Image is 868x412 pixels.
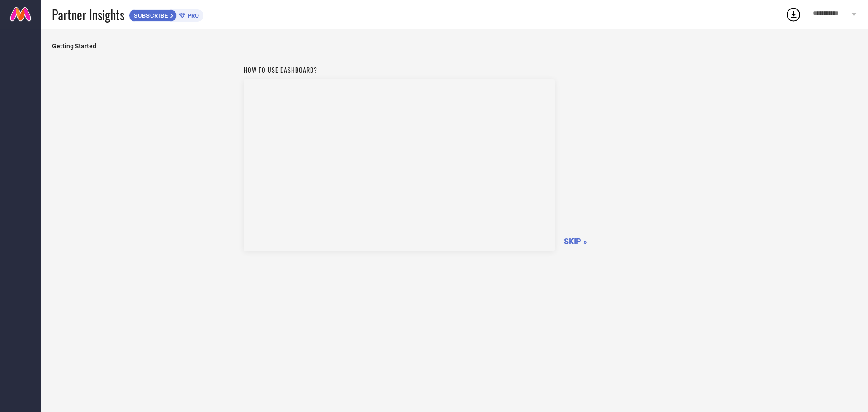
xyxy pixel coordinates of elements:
span: SKIP » [564,237,587,246]
div: Open download list [785,6,802,23]
a: SUBSCRIBEPRO [129,7,203,22]
span: PRO [185,12,199,19]
span: SUBSCRIBE [129,12,170,19]
span: Partner Insights [52,5,124,24]
iframe: Workspace Section [244,79,555,251]
h1: How to use dashboard? [244,65,555,75]
span: Getting Started [52,43,857,50]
